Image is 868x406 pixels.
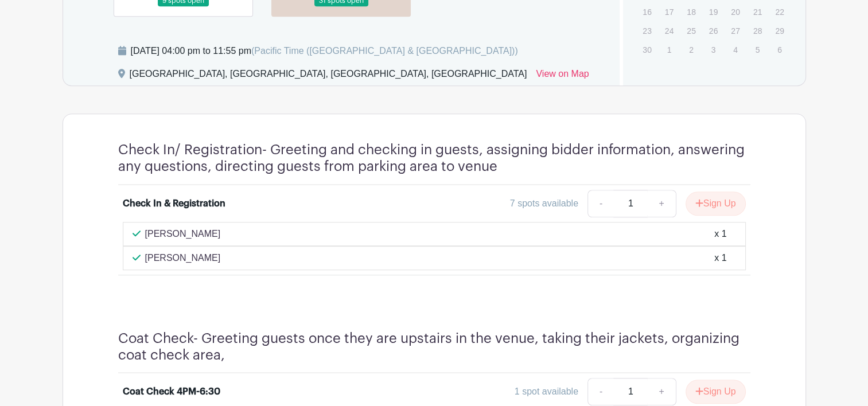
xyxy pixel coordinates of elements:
h4: Check In/ Registration- Greeting and checking in guests, assigning bidder information, answering ... [118,142,750,175]
div: Check In & Registration [123,197,225,210]
a: - [587,190,614,217]
button: Sign Up [686,380,746,404]
p: 29 [770,22,789,40]
div: 7 spots available [510,197,578,210]
p: 18 [682,3,700,21]
p: 3 [704,41,723,58]
p: 30 [637,41,656,58]
p: 19 [704,3,723,21]
a: View on Map [536,67,589,85]
a: + [647,378,676,405]
p: 21 [748,3,767,21]
h4: Coat Check- Greeting guests once they are upstairs in the venue, taking their jackets, organizing... [118,330,750,364]
p: 26 [704,22,723,40]
p: 24 [660,22,679,40]
a: - [587,378,614,405]
p: 22 [770,3,789,21]
div: [DATE] 04:00 pm to 11:55 pm [131,44,518,58]
p: 16 [637,3,656,21]
div: x 1 [714,251,726,265]
div: Coat Check 4PM-6:30 [123,385,220,399]
p: 1 [660,41,679,58]
span: (Pacific Time ([GEOGRAPHIC_DATA] & [GEOGRAPHIC_DATA])) [251,46,518,56]
p: 2 [682,41,700,58]
div: 1 spot available [515,385,578,399]
p: 20 [726,3,745,21]
p: 5 [748,41,767,58]
a: + [647,190,676,217]
button: Sign Up [686,192,746,216]
p: [PERSON_NAME] [145,227,221,241]
div: x 1 [714,227,726,241]
p: 25 [682,22,700,40]
p: 23 [637,22,656,40]
p: 27 [726,22,745,40]
p: [PERSON_NAME] [145,251,221,265]
div: [GEOGRAPHIC_DATA], [GEOGRAPHIC_DATA], [GEOGRAPHIC_DATA], [GEOGRAPHIC_DATA] [130,67,527,85]
p: 6 [770,41,789,58]
p: 4 [726,41,745,58]
p: 17 [660,3,679,21]
p: 28 [748,22,767,40]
